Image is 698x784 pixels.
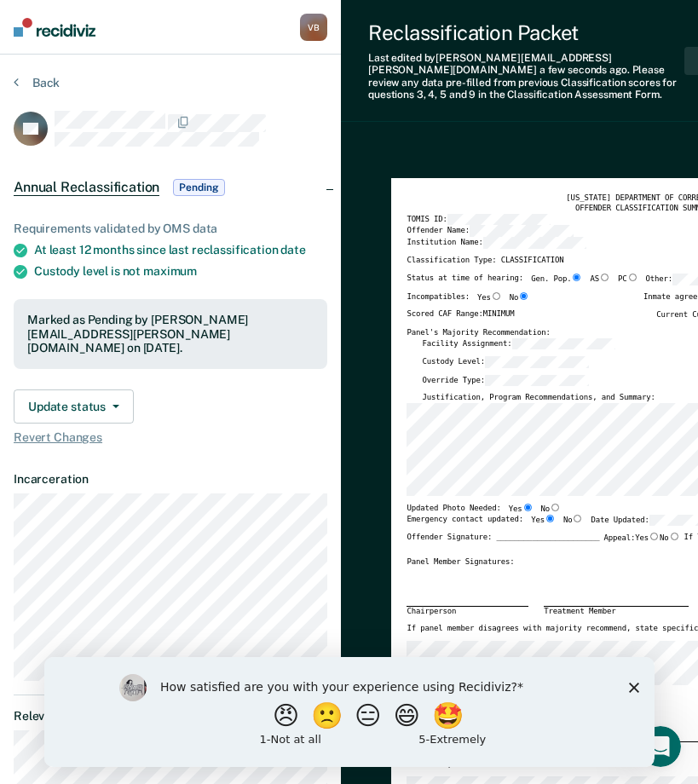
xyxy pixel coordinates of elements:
[407,237,586,249] label: Institution Name:
[470,225,574,237] input: Offender Name:
[34,243,327,257] div: At least 12 months since last reclassification
[572,515,583,522] input: No
[14,472,327,487] dt: Incarceration
[14,430,327,445] span: Revert Changes
[627,274,638,281] input: PC
[603,533,679,551] label: Appeal:
[14,179,159,196] span: Annual Reclassification
[422,393,655,403] label: Justification, Program Recommendations, and Summary:
[447,214,551,226] input: TOMIS ID:
[14,389,134,424] button: Update status
[280,243,305,257] span: date
[563,515,584,527] label: No
[422,338,615,350] label: Facility Assignment:
[599,274,610,281] input: AS
[485,375,589,387] input: Override Type:
[368,20,684,45] div: Reclassification Packet
[27,313,314,355] div: Marked as Pending by [PERSON_NAME][EMAIL_ADDRESS][PERSON_NAME][DOMAIN_NAME] on [DATE].
[407,292,529,310] div: Incompatibles:
[649,533,660,540] input: Yes
[407,225,573,237] label: Offender Name:
[618,274,638,285] label: PC
[368,52,684,101] div: Last edited by [PERSON_NAME][EMAIL_ADDRESS][PERSON_NAME][DOMAIN_NAME] . Please review any data pr...
[407,309,514,321] label: Scored CAF Range: MINIMUM
[545,515,556,522] input: Yes
[14,222,327,236] div: Requirements validated by OMS data
[531,274,582,285] label: Gen. Pop.
[407,504,561,515] div: Updated Photo Needed:
[483,237,587,249] input: Institution Name:
[14,709,327,723] dt: Relevant Information For Classification
[477,292,502,303] label: Yes
[422,375,588,387] label: Override Type:
[300,14,327,41] button: VB
[44,657,655,767] iframe: Survey by Kim from Recidiviz
[531,515,556,527] label: Yes
[510,292,530,303] label: No
[539,64,627,76] span: a few seconds ago
[407,557,514,568] div: Panel Member Signatures:
[34,264,327,279] div: Custody level is not
[300,14,327,41] div: V B
[407,606,528,617] div: Chairperson
[590,274,610,285] label: AS
[550,504,561,511] input: No
[14,75,60,90] button: Back
[422,356,588,368] label: Custody Level:
[544,606,688,617] div: Treatment Member
[541,504,562,515] label: No
[518,292,529,300] input: No
[660,533,680,544] label: No
[522,504,534,511] input: Yes
[485,356,589,368] input: Custody Level:
[509,504,534,515] label: Yes
[491,292,502,300] input: Yes
[640,726,681,767] iframe: Intercom live chat
[143,264,197,278] span: maximum
[512,338,616,350] input: Facility Assignment:
[571,274,582,281] input: Gen. Pop.
[407,256,563,268] label: Classification Type: CLASSIFICATION
[14,18,95,37] img: Recidiviz
[669,533,680,540] input: No
[635,533,660,544] label: Yes
[407,214,551,226] label: TOMIS ID:
[173,179,224,196] span: Pending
